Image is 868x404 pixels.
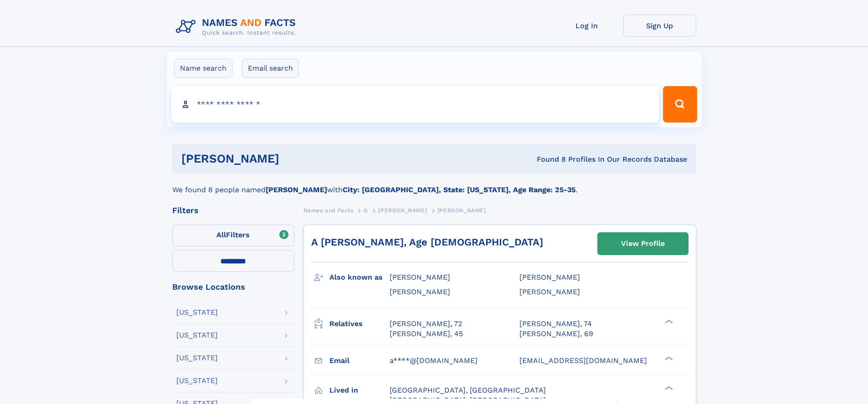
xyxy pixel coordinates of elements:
[519,329,593,339] a: [PERSON_NAME], 69
[663,86,697,123] button: Search Button
[176,377,218,384] div: [US_STATE]
[172,225,294,246] label: Filters
[621,233,665,254] div: View Profile
[364,205,368,216] a: G
[176,309,218,316] div: [US_STATE]
[390,329,463,339] a: [PERSON_NAME], 45
[623,15,696,37] a: Sign Up
[329,353,390,368] h3: Email
[364,207,368,214] span: G
[390,287,450,296] span: [PERSON_NAME]
[437,207,486,214] span: [PERSON_NAME]
[519,273,580,281] span: [PERSON_NAME]
[663,318,673,324] div: ❯
[598,233,688,255] a: View Profile
[408,154,687,164] div: Found 8 Profiles In Our Records Database
[390,273,450,281] span: [PERSON_NAME]
[216,230,226,239] span: All
[172,283,294,291] div: Browse Locations
[390,386,546,394] span: [GEOGRAPHIC_DATA], [GEOGRAPHIC_DATA]
[172,15,303,39] img: Logo Names and Facts
[172,174,696,195] div: We found 8 people named with .
[171,86,659,123] input: search input
[519,287,580,296] span: [PERSON_NAME]
[378,205,427,216] a: [PERSON_NAME]
[343,185,575,194] b: City: [GEOGRAPHIC_DATA], State: [US_STATE], Age Range: 25-35
[172,206,294,215] div: Filters
[550,15,623,37] a: Log In
[390,319,462,329] a: [PERSON_NAME], 72
[303,205,354,216] a: Names and Facts
[181,153,408,164] h1: [PERSON_NAME]
[311,236,543,248] a: A [PERSON_NAME], Age [DEMOGRAPHIC_DATA]
[378,207,427,214] span: [PERSON_NAME]
[329,270,390,285] h3: Also known as
[519,319,592,329] a: [PERSON_NAME], 74
[663,385,673,391] div: ❯
[663,355,673,361] div: ❯
[329,316,390,332] h3: Relatives
[176,332,218,339] div: [US_STATE]
[266,185,327,194] b: [PERSON_NAME]
[329,383,390,398] h3: Lived in
[519,356,647,365] span: [EMAIL_ADDRESS][DOMAIN_NAME]
[174,59,232,78] label: Name search
[242,59,299,78] label: Email search
[176,354,218,362] div: [US_STATE]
